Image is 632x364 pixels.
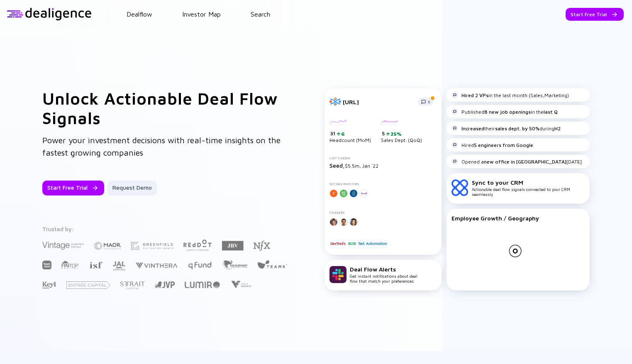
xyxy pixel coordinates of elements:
div: $5.5m, Jan `22 [329,162,437,169]
div: Last Funding [329,156,437,160]
strong: 8 new job openings [484,109,531,115]
div: Headcount (MoM) [329,119,371,143]
div: their during [451,125,561,132]
strong: last Q [544,109,558,115]
img: Israel Secondary Fund [89,261,102,269]
div: [URL] [343,98,413,105]
div: Sales Dept. (QoQ) [381,119,422,143]
a: Dealflow [127,10,152,18]
strong: new office in [GEOGRAPHIC_DATA] [484,159,566,165]
div: Founders [329,211,437,215]
img: Vintage Investment Partners [42,241,84,250]
div: Test Automation [357,239,388,248]
div: B2B [347,239,356,248]
div: Sync to your CRM [472,179,585,186]
span: Power your investment decisions with real-time insights on the fastest growing companies [42,135,281,157]
img: JBV Capital [222,240,244,251]
div: 31 [330,130,371,137]
img: Strait Capital [120,281,145,289]
strong: Hired 2 VPs [461,92,488,98]
strong: sales dept. by 50% [495,125,539,132]
a: Search [251,10,270,18]
div: 5 [382,130,422,137]
img: Team8 [257,260,287,269]
img: Vinthera [135,261,178,269]
div: 6 [340,131,345,137]
img: Lumir Ventures [185,281,220,288]
div: Get instant notifications about deal flow that match your preferences [350,266,417,283]
div: in the last month (Sales,Marketing) [451,92,569,98]
div: Trusted by: [42,225,289,232]
img: The Elephant [222,260,247,270]
img: Greenfield Partners [131,242,173,250]
strong: Increased [461,125,484,132]
img: Viola Growth [230,281,252,288]
button: Start Free Trial [566,8,624,21]
div: Actionable deal flow signals connected to your CRM seamlessly [472,179,585,197]
img: Q Fund [188,260,212,270]
img: FINTOP Capital [61,260,79,269]
img: Entrée Capital [66,281,110,289]
div: Published in the [451,108,558,115]
strong: 5 engineers from Google [474,142,533,148]
img: Maor Investments [94,239,121,253]
div: Deal Flow Alerts [350,266,417,273]
div: 25% [390,131,402,137]
div: Employee Growth / Geography [451,215,585,222]
button: Start Free Trial [42,181,104,195]
img: Key1 Capital [42,281,56,289]
div: Notable Investors [329,182,437,186]
span: Seed, [329,162,345,169]
a: Investor Map [182,10,221,18]
strong: H2 [554,125,561,132]
img: Red Dot Capital Partners [183,238,212,252]
div: DevTools [329,239,346,248]
h1: Unlock Actionable Deal Flow Signals [42,88,291,127]
img: NFX [254,241,270,251]
img: Jerusalem Venture Partners [155,281,175,288]
div: Hired [451,142,533,148]
img: JAL Ventures [112,261,125,271]
div: Opened a [DATE] [451,158,582,165]
button: Request Demo [107,181,157,195]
